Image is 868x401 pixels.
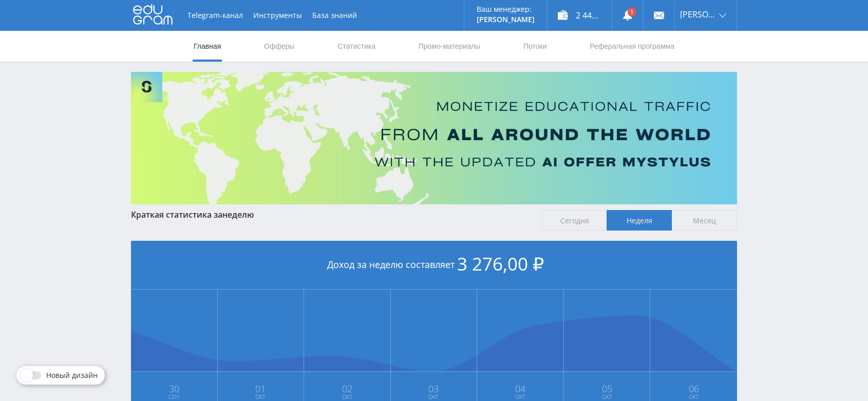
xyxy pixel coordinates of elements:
span: 02 [305,385,390,393]
span: Сен [131,393,217,401]
span: Окт [478,393,563,401]
img: Banner [131,72,737,204]
span: 04 [478,385,563,393]
span: Окт [651,393,737,401]
a: Промо-материалы [418,31,481,62]
span: Окт [305,393,390,401]
span: 3 276,00 ₽ [457,252,544,276]
a: Потоки [522,31,548,62]
div: Краткая статистика за [131,210,532,219]
span: 01 [218,385,304,393]
span: Месяц [672,210,737,231]
span: неделю [222,209,254,220]
span: Окт [391,393,477,401]
span: 30 [131,385,217,393]
a: Главная [193,31,222,62]
span: Сегодня [542,210,607,231]
a: Статистика [336,31,376,62]
span: 06 [651,385,737,393]
p: [PERSON_NAME] [477,15,535,24]
span: Неделя [607,210,672,231]
a: Реферальная программа [589,31,675,62]
span: Окт [564,393,650,401]
div: Доход за неделю составляет [131,241,737,290]
a: Офферы [263,31,296,62]
span: Окт [218,393,304,401]
span: Новый дизайн [46,371,98,379]
span: 05 [564,385,650,393]
span: 03 [391,385,477,393]
span: [PERSON_NAME] [680,10,716,18]
p: Ваш менеджер: [477,5,535,13]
